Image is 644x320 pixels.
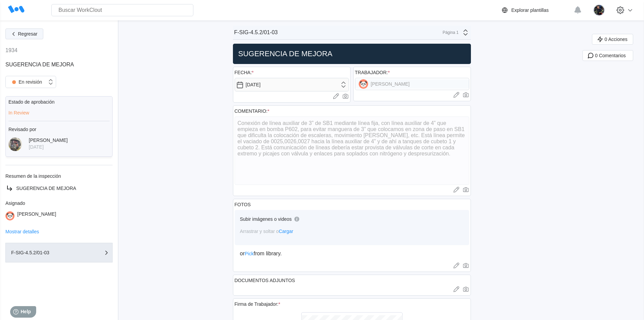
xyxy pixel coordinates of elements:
[5,200,113,206] div: Asignado
[235,70,254,75] div: FECHA:
[5,47,18,54] div: 1934
[595,53,626,58] span: 0 Comentarios
[279,229,293,234] span: Cargar
[235,108,269,114] div: COMENTARIO:
[5,211,15,220] img: panda.png
[8,110,110,115] div: In Review
[5,184,113,192] a: SUGERENCIA DE MEJORA
[11,250,79,255] div: F-SIG-4.5.2/01-03
[234,29,278,36] div: F-SIG-4.5.2/01-03
[5,243,113,262] button: F-SIG-4.5.2/01-03
[29,144,68,150] div: [DATE]
[5,62,74,67] span: SUGERENCIA DE MEJORA
[17,211,56,220] div: [PERSON_NAME]
[5,173,113,179] div: Resumen de la inspección
[5,28,43,39] button: Regresar
[236,49,468,59] h2: SUGERENCIA DE MEJORA
[245,251,254,256] span: Pick
[240,229,293,234] span: Arrastrar y soltar o
[8,127,110,132] div: Revisado por
[8,99,110,105] div: Estado de aprobación
[442,30,459,35] div: Página 1
[604,37,627,42] span: 0 Acciones
[235,116,469,185] textarea: Conexión de línea auxiliar de 3” de SB1 mediante línea fija, con línea auxiliar de 4” que empieza...
[5,229,39,234] button: Mostrar detalles
[593,4,605,16] img: 2a7a337f-28ec-44a9-9913-8eaa51124fce.jpg
[51,4,193,16] input: Buscar WorkClout
[8,137,22,151] img: 2f847459-28ef-4a61-85e4-954d408df519.jpg
[582,50,633,61] button: 0 Comentarios
[235,202,251,207] div: FOTOS
[240,216,292,222] div: Subir imágenes o videos
[9,77,42,87] div: En revisión
[16,186,76,191] span: SUGERENCIA DE MEJORA
[235,278,295,283] div: DOCUMENTOS ADJUNTOS
[501,6,571,14] a: Explorar plantillas
[592,34,633,45] button: 0 Acciones
[235,301,280,307] div: Firma de Trabajador:
[355,70,390,75] div: TRABAJADOR:
[29,137,68,143] div: [PERSON_NAME]
[240,251,464,257] div: or from library.
[18,31,38,36] span: Regresar
[235,78,349,91] input: Seleccionar fecha
[511,7,549,13] div: Explorar plantillas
